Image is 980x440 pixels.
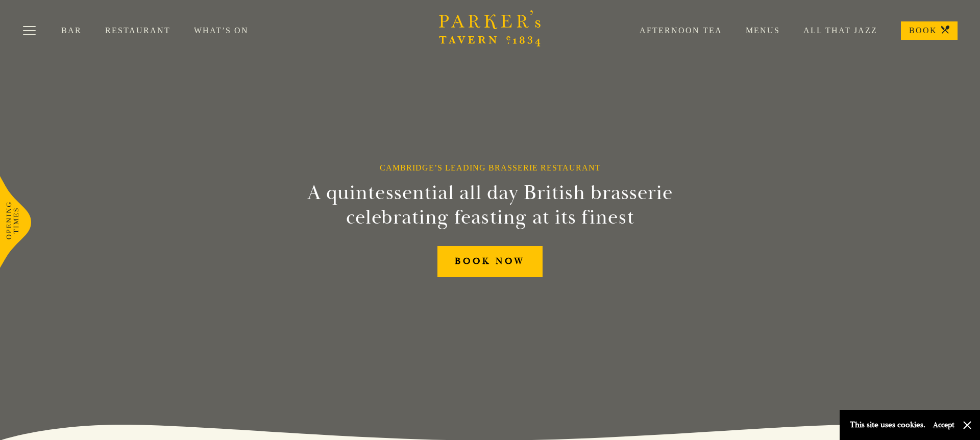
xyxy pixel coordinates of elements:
h1: Cambridge’s Leading Brasserie Restaurant [380,163,601,173]
button: Close and accept [962,420,972,430]
h2: A quintessential all day British brasserie celebrating feasting at its finest [257,181,723,230]
button: Accept [933,420,954,430]
a: BOOK NOW [437,246,543,277]
p: This site uses cookies. [850,418,925,432]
